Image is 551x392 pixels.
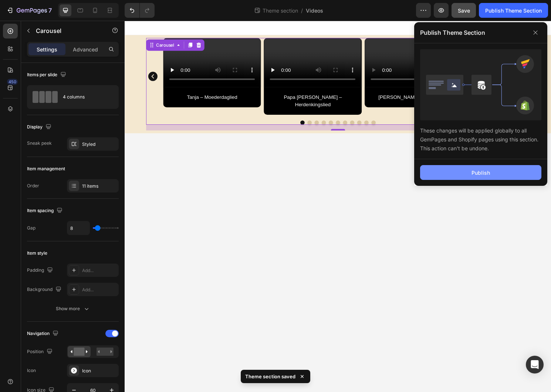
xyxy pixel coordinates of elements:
p: Advanced [73,46,98,53]
div: Show more [56,305,90,312]
button: Dot [220,104,224,108]
button: Dot [234,104,239,108]
button: Dot [242,104,246,108]
div: Position [27,347,54,357]
button: Publish [420,165,541,180]
div: Undo/Redo [125,3,155,18]
p: Publish Theme Section [420,28,485,37]
div: Rich Text Editor. Editing area: main [256,75,345,84]
div: Item management [27,165,65,172]
div: 450 [7,79,18,85]
video: Video [355,18,456,69]
p: [PERSON_NAME] – Liefdeslied [256,76,345,83]
div: Item style [27,250,47,257]
div: Navigation [27,329,60,339]
iframe: Design area [125,21,551,392]
div: Open Intercom Messenger [526,356,544,373]
div: Item spacing [27,206,64,216]
div: Add... [82,267,117,274]
input: Auto [67,221,89,235]
button: Carousel Next Arrow [409,52,420,64]
div: Add... [82,287,117,293]
div: Display [27,122,53,132]
div: Sneak peek [27,140,52,147]
button: Dot [249,104,254,108]
span: Theme section [261,7,300,14]
div: 4 columns [63,88,108,105]
p: Settings [37,46,57,53]
p: Theme section saved [245,373,295,380]
button: Dot [227,104,231,108]
div: Items per slide [27,70,68,80]
div: Padding [27,265,54,275]
button: 7 [3,3,55,18]
p: Papa [PERSON_NAME] – Herdenkingslied [151,76,240,91]
div: Gap [27,225,36,231]
button: Dot [190,104,195,108]
div: Publish [471,169,490,177]
div: Order [27,182,39,189]
button: Dot [183,104,187,108]
button: Show more [27,302,119,315]
div: 11 items [82,183,117,190]
span: / [301,7,303,14]
div: Styled [82,141,117,148]
p: Channen & Berre – Trouwlied [361,76,449,83]
div: Icon [27,367,36,374]
div: Carousel [31,22,53,29]
div: Publish Theme Section [485,7,542,14]
button: Dot [197,104,202,108]
button: Save [452,3,476,18]
button: Dot [212,104,217,108]
div: Background [27,285,63,295]
video: Video [250,18,351,69]
span: Videos [306,7,323,14]
p: 7 [48,6,52,15]
div: Icon [82,368,117,374]
button: Dot [257,104,261,108]
div: These changes will be applied globally to all GemPages and Shopify pages using this section. This... [420,120,541,153]
button: Publish Theme Section [479,3,548,18]
button: Dot [205,104,209,108]
span: Save [458,7,470,14]
p: Carousel [36,26,99,35]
